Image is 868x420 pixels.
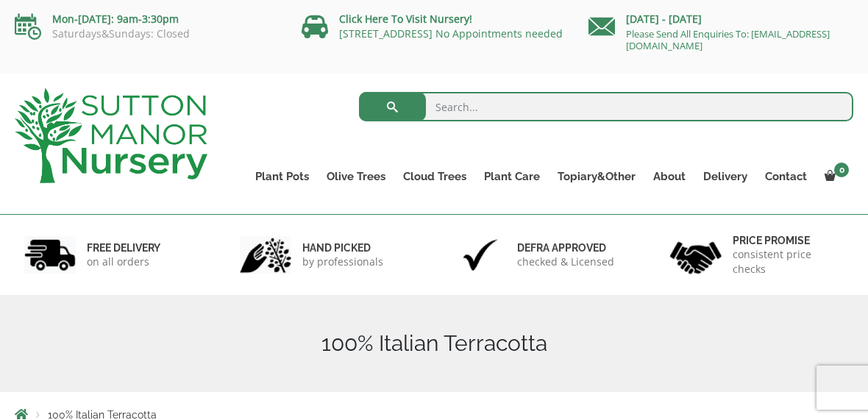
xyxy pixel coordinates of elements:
nav: Breadcrumbs [15,408,853,420]
a: Delivery [694,166,756,187]
a: Topiary&Other [549,166,644,187]
img: logo [15,88,207,183]
a: Please Send All Enquiries To: [EMAIL_ADDRESS][DOMAIN_NAME] [626,27,830,52]
p: consistent price checks [733,247,844,277]
h6: FREE DELIVERY [87,241,160,255]
h6: hand picked [302,241,383,255]
p: Mon-[DATE]: 9am-3:30pm [15,10,280,28]
p: checked & Licensed [517,255,614,269]
a: 0 [816,166,853,187]
img: 3.jpg [455,236,506,274]
h1: 100% Italian Terracotta [15,330,853,357]
a: Plant Care [475,166,549,187]
a: About [644,166,694,187]
p: [DATE] - [DATE] [588,10,853,28]
a: [STREET_ADDRESS] No Appointments needed [339,26,563,40]
p: Saturdays&Sundays: Closed [15,28,280,40]
img: 4.jpg [670,232,722,277]
p: on all orders [87,255,160,269]
a: Click Here To Visit Nursery! [339,12,472,26]
h6: Price promise [733,234,844,247]
p: by professionals [302,255,383,269]
h6: Defra approved [517,241,614,255]
img: 1.jpg [24,236,76,274]
span: 0 [834,163,849,177]
img: 2.jpg [240,236,291,274]
a: Plant Pots [246,166,318,187]
input: Search... [359,92,854,121]
a: Cloud Trees [394,166,475,187]
a: Contact [756,166,816,187]
a: Olive Trees [318,166,394,187]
